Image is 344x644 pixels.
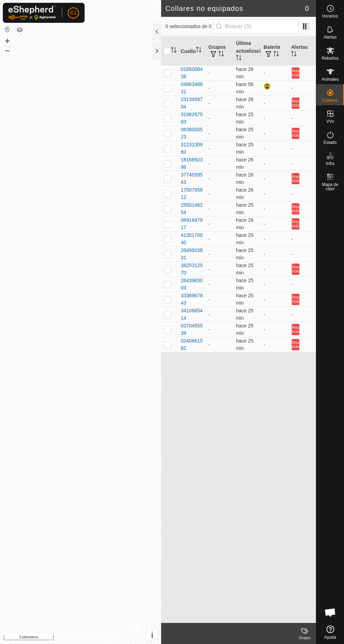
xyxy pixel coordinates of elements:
[326,119,334,124] font: VVs
[181,278,203,291] font: 2643963003
[292,218,299,230] button: Anuncio
[236,172,253,185] font: hace 26 min
[292,265,299,274] font: Anuncio
[264,281,265,287] font: -
[299,636,311,640] font: Grupos
[236,40,267,54] font: Última actualización
[236,217,253,230] font: hace 26 min
[236,127,253,140] span: 27 de agosto de 2025, 22:06
[291,281,293,287] font: -
[181,112,203,125] font: 3198267583
[292,174,299,183] font: Anuncio
[264,115,265,121] font: -
[236,127,253,140] font: hace 25 min
[292,204,299,213] font: Anuncio
[292,68,299,78] font: Anuncio
[209,221,210,227] font: -
[209,251,210,257] font: -
[291,52,297,58] p-sorticon: Activar para ordenar
[209,176,210,181] font: -
[264,236,265,242] font: -
[3,37,12,45] button: +
[236,293,253,306] span: 27 de agosto de 2025, 22:05
[181,323,203,336] font: 0370455539
[236,187,253,200] font: hace 26 min
[146,629,158,641] button: i
[264,131,265,136] font: -
[181,97,203,109] font: 2313458704
[209,327,210,332] font: -
[322,77,339,82] font: Animales
[291,251,293,257] font: -
[209,115,210,121] font: -
[236,81,253,94] span: 27 de agosto de 2025, 21:35
[316,623,344,642] a: Ayuda
[236,308,253,321] span: 27 de agosto de 2025, 22:05
[292,67,299,79] button: Anuncio
[236,187,253,200] span: 27 de agosto de 2025, 22:05
[326,161,334,166] font: Infra
[236,338,253,351] font: hace 25 min
[292,203,299,214] button: Anuncio
[264,251,265,257] font: -
[236,112,253,125] font: hace 25 min
[324,635,336,640] font: Ayuda
[209,312,210,317] font: -
[320,602,341,623] a: Chat abierto
[264,146,265,151] font: -
[181,127,203,140] font: 0838005523
[236,56,242,61] p-sorticon: Activar para ordenar
[236,278,253,291] font: hace 25 min
[292,128,299,139] button: Anuncio
[264,191,265,197] font: -
[236,232,253,245] span: 27 de agosto de 2025, 22:05
[181,157,203,170] font: 1816892398
[8,6,56,20] img: Logotipo de Gallagher
[209,342,210,347] font: -
[181,263,203,275] font: 3825312570
[236,263,253,275] font: hace 25 min
[291,312,293,317] font: -
[291,146,293,151] font: -
[264,327,265,332] font: -
[236,232,253,245] font: hace 25 min
[181,66,203,79] font: 0185008438
[151,630,153,640] font: i
[322,182,338,191] font: Mapa de calor
[209,236,210,242] font: -
[209,131,210,136] font: -
[236,112,253,125] span: 27 de agosto de 2025, 22:06
[236,66,253,79] span: 27 de agosto de 2025, 22:05
[44,635,85,641] a: Política de Privacidad
[5,45,9,55] font: –
[236,142,253,155] font: hace 25 min
[236,81,253,94] font: hace 56 min
[292,294,299,305] button: Anuncio
[292,219,299,228] font: Anuncio
[264,161,265,166] font: -
[264,70,265,76] font: -
[3,25,12,34] button: Restablecer mapa
[209,281,210,287] font: -
[236,263,253,275] span: 27 de agosto de 2025, 22:05
[236,247,253,260] span: 27 de agosto de 2025, 22:05
[209,44,226,50] font: Grupos
[209,146,210,151] font: -
[209,266,210,272] font: -
[209,191,210,197] font: -
[324,35,337,40] font: Alertas
[209,297,210,302] font: -
[292,339,299,350] button: Anuncio
[236,157,253,170] span: 27 de agosto de 2025, 22:05
[322,98,338,103] font: Collares
[264,100,265,106] font: -
[171,48,177,54] p-sorticon: Activar para ordenar
[236,142,253,155] span: 27 de agosto de 2025, 22:06
[181,187,203,200] font: 1750785812
[264,206,265,212] font: -
[236,293,253,306] font: hace 25 min
[292,295,299,304] font: Anuncio
[209,206,210,212] font: -
[165,24,212,29] font: 0 seleccionados de 0
[236,308,253,321] font: hace 25 min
